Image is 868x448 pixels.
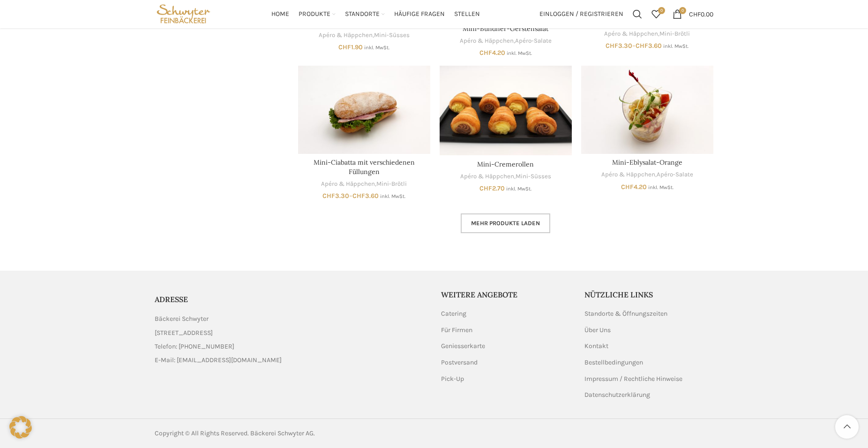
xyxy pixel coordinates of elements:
small: inkl. MwSt. [507,50,532,56]
span: CHF [479,184,492,192]
div: , [298,180,430,189]
a: Mini-Ciabatta mit verschiedenen Füllungen [298,66,430,154]
a: Catering [441,309,467,319]
a: Home [271,5,289,23]
a: Apéro & Häppchen [319,31,373,40]
span: – [298,191,430,201]
a: Mini-Eblysalat-Orange [581,66,713,154]
div: , [581,170,713,179]
span: CHF [606,42,618,50]
div: Meine Wunschliste [647,5,666,23]
a: Apéro & Häppchen [321,180,375,189]
a: Mehr Produkte laden [461,213,550,233]
div: , [440,37,572,46]
bdi: 3.60 [352,192,379,200]
span: CHF [621,183,634,191]
small: inkl. MwSt. [648,184,673,190]
bdi: 3.30 [322,192,349,200]
a: Mini-Eblysalat-Orange [612,158,682,167]
small: inkl. MwSt. [506,186,531,192]
a: Pick-Up [441,374,465,384]
a: Mini-Süsses [516,172,551,181]
span: Mehr Produkte laden [471,220,540,227]
small: inkl. MwSt. [663,43,688,49]
a: Bestellbedingungen [584,358,644,367]
bdi: 2.70 [479,184,505,192]
span: – [581,41,713,51]
a: Apéro & Häppchen [601,170,655,179]
a: Standorte [345,5,385,23]
small: inkl. MwSt. [380,193,405,199]
span: CHF [352,192,365,200]
bdi: 0.00 [689,10,713,18]
a: Mini-Cremerollen [477,160,534,168]
span: Home [271,10,289,19]
div: , [440,172,572,181]
a: Stellen [454,5,480,23]
span: Produkte [299,10,330,19]
a: Datenschutzerklärung [584,390,651,400]
span: CHF [479,49,492,57]
bdi: 4.20 [621,183,647,191]
a: Mini-Brötli [659,30,690,38]
bdi: 3.60 [636,42,662,50]
a: Mini-Ciabatta mit verschiedenen Füllungen [314,158,415,176]
a: Über Uns [584,326,612,335]
span: CHF [689,10,701,18]
a: Geniesserkarte [441,342,486,351]
a: Apéro & Häppchen [460,37,514,46]
a: Produkte [299,5,336,23]
div: Main navigation [217,5,535,23]
a: Scroll to top button [835,415,859,439]
span: CHF [636,42,648,50]
a: Apéro-Salate [515,37,552,46]
a: Mini-Süsses [374,31,410,40]
a: 0 CHF0.00 [668,5,718,23]
span: CHF [322,192,335,200]
a: Impressum / Rechtliche Hinweise [584,374,683,384]
a: Einloggen / Registrieren [535,5,628,23]
div: Copyright © All Rights Reserved. Bäckerei Schwyter AG. [155,428,429,439]
bdi: 3.30 [606,42,632,50]
span: ADRESSE [155,295,188,304]
a: List item link [155,342,427,352]
a: Mini-Cremerollen [440,66,572,156]
span: E-Mail: [EMAIL_ADDRESS][DOMAIN_NAME] [155,355,282,365]
small: inkl. MwSt. [364,45,389,51]
a: Für Firmen [441,326,473,335]
a: Apéro-Salate [657,170,693,179]
span: Standorte [345,10,380,19]
div: , [298,31,430,40]
bdi: 1.90 [338,43,363,51]
span: Stellen [454,10,480,19]
a: Site logo [155,9,212,17]
span: Häufige Fragen [394,10,445,19]
div: , [581,30,713,38]
span: [STREET_ADDRESS] [155,328,213,338]
a: Postversand [441,358,479,367]
a: Mini-Bündner-Gerstensalat [463,24,548,33]
a: Kontakt [584,342,609,351]
h5: Nützliche Links [584,289,714,300]
span: 0 [679,7,686,14]
span: Bäckerei Schwyter [155,314,209,324]
bdi: 4.20 [479,49,505,57]
a: 0 [647,5,666,23]
a: Mini-Brötli [376,180,407,189]
span: CHF [338,43,351,51]
a: Standorte & Öffnungszeiten [584,309,668,319]
a: Apéro & Häppchen [460,172,514,181]
a: Apéro & Häppchen [604,30,658,38]
span: Einloggen / Registrieren [539,11,623,17]
h5: Weitere Angebote [441,289,570,300]
span: 0 [658,7,665,14]
a: Häufige Fragen [394,5,445,23]
a: Suchen [628,5,647,23]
